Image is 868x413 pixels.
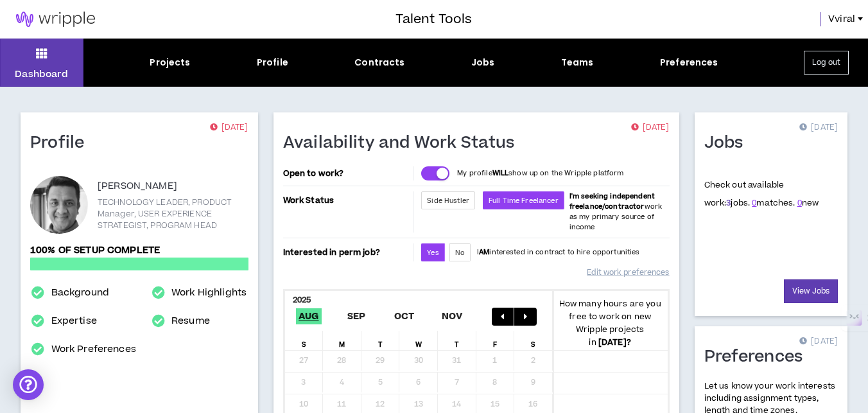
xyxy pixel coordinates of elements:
strong: WILL [492,168,509,178]
div: M [323,331,361,350]
span: No [455,248,465,258]
span: Aug [296,308,322,324]
h3: Talent Tools [395,10,472,29]
div: S [285,331,324,350]
p: I interested in contract to hire opportunities [477,247,640,258]
span: matches. [752,197,795,209]
a: Resume [171,313,210,329]
p: 100% of setup complete [30,243,248,258]
strong: AM [479,247,489,257]
p: Open to work? [283,168,411,179]
span: new [797,197,819,209]
p: [DATE] [210,121,248,134]
b: I'm seeking independent freelance/contractor [569,191,655,211]
span: Side Hustler [427,196,469,206]
p: [DATE] [799,121,838,134]
div: T [361,331,400,350]
span: Nov [439,308,465,324]
a: 0 [797,197,802,209]
a: 0 [752,197,756,209]
div: F [476,331,515,350]
div: Jobs [471,56,495,69]
p: [PERSON_NAME] [98,179,177,194]
a: Expertise [51,313,97,329]
p: Work Status [283,191,411,209]
a: Background [51,285,109,301]
div: Preferences [660,56,718,69]
a: Work Highlights [171,285,247,301]
div: Contracts [354,56,404,69]
a: 3 [726,197,731,209]
span: Yes [427,248,438,258]
p: Check out available work: [704,179,819,209]
h1: Availability and Work Status [283,133,525,154]
p: Interested in perm job? [283,243,411,261]
b: 2025 [293,294,311,306]
div: Teams [561,56,594,69]
a: Edit work preferences [587,261,669,284]
span: Sep [345,308,369,324]
span: Vviral [828,12,855,26]
div: Vviral S. [30,176,88,234]
span: jobs. [726,197,750,209]
p: [DATE] [799,335,838,348]
h1: Preferences [704,347,813,367]
a: View Jobs [784,279,838,303]
a: Work Preferences [51,342,136,357]
h1: Profile [30,133,94,154]
p: My profile show up on the Wripple platform [457,168,623,179]
b: [DATE] ? [598,337,631,348]
p: Dashboard [15,67,68,81]
div: Profile [257,56,288,69]
p: TECHNOLOGY LEADER, PRODUCT Manager, USER EXPERIENCE STRATEGIST, PROGRAM HEAD [98,197,248,231]
span: Oct [392,308,417,324]
button: Log out [804,51,849,75]
div: Open Intercom Messenger [13,369,44,400]
div: Projects [150,56,190,69]
div: S [514,331,553,350]
h1: Jobs [704,133,753,154]
div: W [399,331,438,350]
p: How many hours are you free to work on new Wripple projects in [553,297,668,349]
span: work as my primary source of income [569,191,662,232]
p: [DATE] [631,121,670,134]
div: T [438,331,476,350]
